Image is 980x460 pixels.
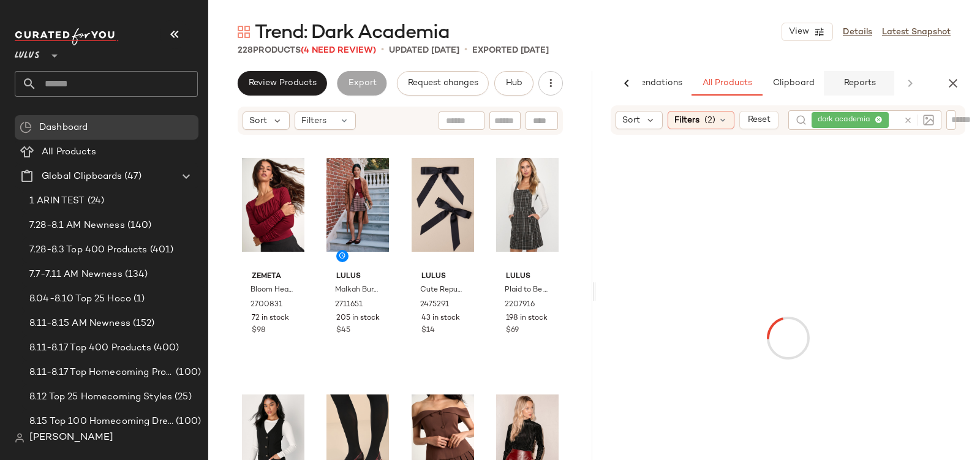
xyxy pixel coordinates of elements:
[674,114,699,127] span: Filters
[29,317,130,331] span: 8.11-8.15 AM Newness
[739,111,778,129] button: Reset
[151,341,179,355] span: (400)
[238,26,250,38] img: svg%3e
[251,300,282,311] span: 2700831
[818,115,875,126] span: dark academia
[506,271,549,282] span: Lulus
[248,78,317,88] span: Review Products
[472,44,549,57] p: Exported [DATE]
[747,115,770,125] span: Reset
[238,44,376,57] div: Products
[251,285,293,296] span: Bloom Heart Wine Red Gathered Long Sleeve Top
[131,292,145,306] span: (1)
[882,26,951,39] a: Latest Snapshot
[494,71,533,96] button: Hub
[505,285,548,296] span: Plaid to Be Yours Black and White Plaid Pinafore Mini Dress
[702,78,752,88] span: All Products
[506,325,519,336] span: $69
[130,317,155,331] span: (152)
[242,143,304,266] img: 2700831_02_front_2025-08-26.jpg
[796,115,807,126] img: svg%3e
[172,390,192,404] span: (25)
[843,78,875,88] span: Reports
[42,170,122,184] span: Global Clipboards
[29,219,125,233] span: 7.28-8.1 AM Newness
[788,27,809,37] span: View
[704,114,715,127] span: (2)
[381,43,384,58] span: •
[238,71,327,96] button: Review Products
[397,71,489,96] button: Request changes
[173,366,201,380] span: (100)
[252,313,289,324] span: 72 in stock
[505,78,522,88] span: Hub
[29,431,113,445] span: [PERSON_NAME]
[122,170,141,184] span: (47)
[20,121,32,134] img: svg%3e
[335,285,378,296] span: Malkah Burgundy Plaid High-Rise Mini Skirt
[29,415,173,429] span: 8.15 Top 100 Homecoming Dresses
[389,44,459,57] p: updated [DATE]
[326,143,389,266] img: 13077641_2711651.jpg
[496,143,559,266] img: 10709821_2207916.jpg
[464,43,467,58] span: •
[843,26,872,39] a: Details
[15,433,24,443] img: svg%3e
[39,121,88,135] span: Dashboard
[125,219,152,233] span: (140)
[407,78,478,88] span: Request changes
[123,268,148,282] span: (134)
[29,194,85,208] span: 1 ARIN TEST
[29,366,173,380] span: 8.11-8.17 Top Homecoming Product
[506,313,548,324] span: 198 in stock
[252,271,295,282] span: Zemeta
[255,21,450,45] span: Trend: Dark Academia
[85,194,105,208] span: (24)
[421,325,435,336] span: $14
[505,300,535,311] span: 2207916
[336,313,380,324] span: 205 in stock
[29,268,123,282] span: 7.7-7.11 AM Newness
[421,313,460,324] span: 43 in stock
[15,28,119,45] img: cfy_white_logo.C9jOOHJF.svg
[336,325,350,336] span: $45
[29,243,148,257] span: 7.28-8.3 Top 400 Products
[336,271,379,282] span: Lulus
[772,78,814,88] span: Clipboard
[173,415,201,429] span: (100)
[42,145,96,159] span: All Products
[238,46,253,55] span: 228
[252,325,265,336] span: $98
[420,285,463,296] span: Cute Reputation Black Bow Hair Clip Set
[249,115,267,127] span: Sort
[622,114,640,127] span: Sort
[412,143,474,266] img: 11907001_2475291.jpg
[29,292,131,306] span: 8.04-8.10 Top 25 Hoco
[782,23,833,41] button: View
[301,46,376,55] span: (4 Need Review)
[301,115,326,127] span: Filters
[421,271,464,282] span: Lulus
[29,390,172,404] span: 8.12 Top 25 Homecoming Styles
[29,341,151,355] span: 8.11-8.17 Top 400 Products
[148,243,174,257] span: (401)
[923,115,934,126] img: svg%3e
[335,300,363,311] span: 2711651
[15,42,40,64] span: Lulus
[420,300,449,311] span: 2475291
